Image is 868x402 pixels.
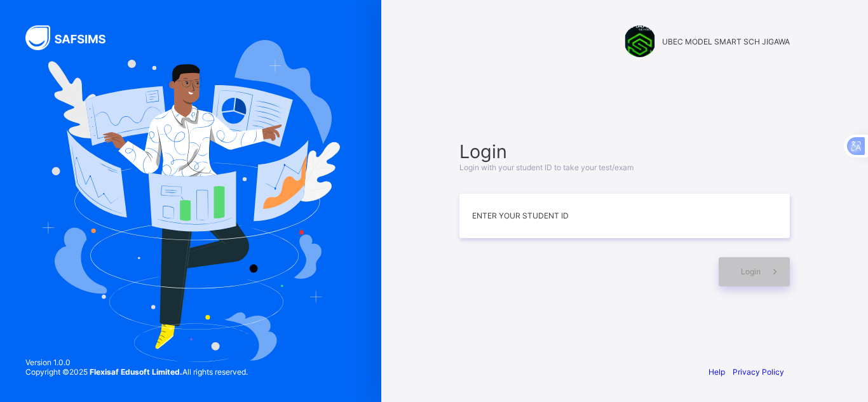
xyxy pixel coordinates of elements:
a: Help [709,367,725,377]
span: Login with your student ID to take your test/exam [459,163,634,172]
span: Version 1.0.0 [25,358,248,367]
span: Login [459,140,790,163]
strong: Flexisaf Edusoft Limited. [90,367,182,377]
span: UBEC MODEL SMART SCH JIGAWA [662,37,790,46]
img: SAFSIMS Logo [25,25,121,50]
a: Privacy Policy [733,367,784,377]
img: Hero Image [41,40,341,361]
span: Login [741,267,761,276]
span: Copyright © 2025 All rights reserved. [25,367,248,377]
